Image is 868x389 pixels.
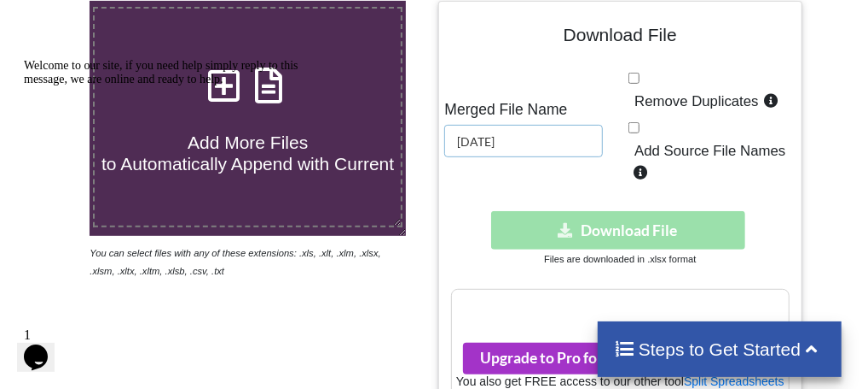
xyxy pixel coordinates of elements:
[463,343,775,374] button: Upgrade to Pro for just ₹81 per monthsmile
[628,93,759,109] span: Remove Duplicates
[481,349,757,367] span: Upgrade to Pro for just ₹81 per month
[7,7,314,34] div: Welcome to our site, if you need help simply reply to this message, we are online and ready to help.
[451,14,790,62] h4: Download File
[544,254,696,264] small: Files are downloaded in .xlsx format
[444,101,603,119] h5: Merged File Name
[452,374,789,389] h6: You also get FREE access to our other tool
[615,339,825,360] h4: Steps to Get Started
[628,143,785,159] span: Add Source File Names
[17,52,324,312] iframe: chat widget
[684,374,784,388] a: Split Spreadsheets
[444,125,603,157] input: Enter File Name
[452,298,789,317] h3: Your files are more than 1 MB
[7,7,281,33] span: Welcome to our site, if you need help simply reply to this message, we are online and ready to help.
[17,321,72,372] iframe: chat widget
